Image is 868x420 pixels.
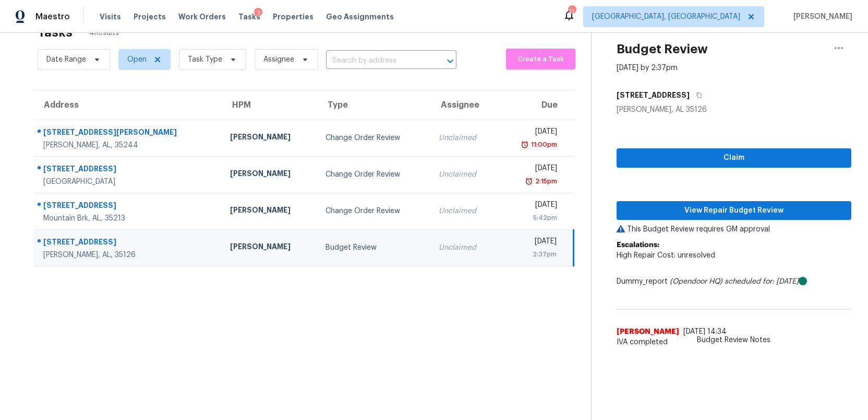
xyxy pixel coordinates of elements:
[43,237,213,250] div: [STREET_ADDRESS]
[789,11,852,22] span: [PERSON_NAME]
[188,54,222,65] span: Task Type
[439,169,489,180] div: Unclaimed
[230,205,309,218] div: [PERSON_NAME]
[521,139,529,150] img: Overdue Alarm Icon
[43,127,213,140] div: [STREET_ADDRESS][PERSON_NAME]
[238,13,260,20] span: Tasks
[525,176,533,186] img: Overdue Alarm Icon
[325,206,422,216] div: Change Order Review
[506,200,557,213] div: [DATE]
[35,11,70,22] span: Maestro
[43,164,213,177] div: [STREET_ADDRESS]
[506,126,557,139] div: [DATE]
[498,90,573,120] th: Due
[43,250,213,260] div: [PERSON_NAME], AL, 35126
[230,132,309,145] div: [PERSON_NAME]
[506,236,557,249] div: [DATE]
[43,213,213,224] div: Mountain Brk, AL, 35213
[511,53,570,65] span: Create a Task
[263,54,294,65] span: Assignee
[326,11,394,22] span: Geo Assignments
[439,242,489,253] div: Unclaimed
[691,335,777,345] span: Budget Review Notes
[690,86,704,104] button: Copy Address
[46,54,86,65] span: Date Range
[506,163,557,176] div: [DATE]
[326,53,427,69] input: Search by address
[430,90,498,120] th: Assignee
[533,176,557,186] div: 2:15pm
[38,27,73,38] h2: Tasks
[625,151,843,165] span: Claim
[230,168,309,181] div: [PERSON_NAME]
[439,206,489,216] div: Unclaimed
[43,140,213,150] div: [PERSON_NAME], AL, 35244
[100,11,121,22] span: Visits
[617,63,678,73] div: [DATE] by 2:37pm
[592,11,740,22] span: [GEOGRAPHIC_DATA], [GEOGRAPHIC_DATA]
[617,224,851,235] p: This Budget Review requires GM approval
[43,177,213,187] div: [GEOGRAPHIC_DATA]
[325,133,422,143] div: Change Order Review
[529,139,557,150] div: 11:00pm
[725,278,799,285] i: scheduled for: [DATE]
[178,11,226,22] span: Work Orders
[317,90,430,120] th: Type
[127,54,147,65] span: Open
[506,249,557,260] div: 2:37pm
[617,276,851,287] div: Dummy_report
[617,148,851,168] button: Claim
[134,11,166,22] span: Projects
[325,242,422,253] div: Budget Review
[670,278,722,285] i: (Opendoor HQ)
[506,49,575,69] button: Create a Task
[617,104,851,115] div: [PERSON_NAME], AL 35126
[439,133,489,143] div: Unclaimed
[617,44,708,54] h2: Budget Review
[89,28,119,38] span: 4 Results
[625,204,843,217] span: View Repair Budget Review
[617,252,715,259] span: High Repair Cost: unresolved
[443,54,457,68] button: Open
[683,328,727,335] span: [DATE] 14:34
[325,169,422,180] div: Change Order Review
[617,201,851,220] button: View Repair Budget Review
[617,90,690,100] h5: [STREET_ADDRESS]
[273,11,314,22] span: Properties
[222,90,318,120] th: HPM
[617,326,679,337] span: [PERSON_NAME]
[568,6,575,17] div: 11
[230,241,309,254] div: [PERSON_NAME]
[506,213,557,223] div: 5:42pm
[33,90,222,120] th: Address
[617,241,659,249] b: Escalations:
[617,337,851,347] span: IVA completed
[43,200,213,213] div: [STREET_ADDRESS]
[254,8,262,18] div: 1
